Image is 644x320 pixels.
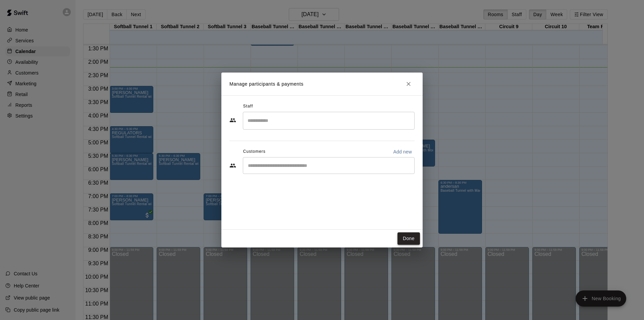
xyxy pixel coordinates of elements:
[243,146,266,157] span: Customers
[402,78,415,90] button: Close
[397,232,420,245] button: Done
[243,112,415,130] div: Search staff
[243,101,253,112] span: Staff
[229,162,236,169] svg: Customers
[229,81,304,88] p: Manage participants & payments
[229,117,236,124] svg: Staff
[243,157,415,174] div: Start typing to search customers...
[390,146,415,157] button: Add new
[393,148,412,155] p: Add new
